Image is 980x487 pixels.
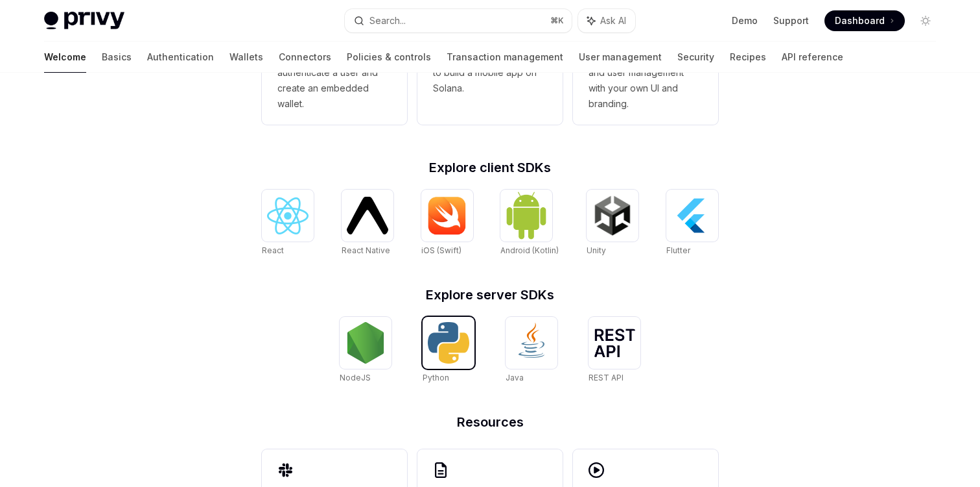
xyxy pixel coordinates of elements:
[340,317,391,384] a: NodeJSNodeJS
[262,288,718,301] h2: Explore server SDKs
[511,322,552,364] img: Java
[345,322,386,364] img: NodeJS
[342,190,393,257] a: React NativeReact Native
[421,190,473,257] a: iOS (Swift)iOS (Swift)
[594,329,635,357] img: REST API
[506,191,547,240] img: Android (Kotlin)
[506,317,557,384] a: JavaJava
[267,197,309,234] img: React
[229,42,263,73] a: Wallets
[589,373,624,382] span: REST API
[277,49,391,112] span: Use the React SDK to authenticate a user and create an embedded wallet.
[147,42,214,73] a: Authentication
[500,190,559,257] a: Android (Kotlin)Android (Kotlin)
[262,161,718,174] h2: Explore client SDKs
[915,10,936,31] button: Toggle dark mode
[824,10,905,31] a: Dashboard
[835,14,885,27] span: Dashboard
[550,16,564,26] span: ⌘ K
[500,245,559,255] span: Android (Kotlin)
[279,42,331,73] a: Connectors
[666,245,690,255] span: Flutter
[589,49,703,112] span: Whitelabel login, wallets, and user management with your own UI and branding.
[587,190,638,257] a: UnityUnity
[44,42,86,73] a: Welcome
[44,12,124,30] img: light logo
[587,245,606,255] span: Unity
[421,245,461,255] span: iOS (Swift)
[340,373,371,382] span: NodeJS
[506,373,524,382] span: Java
[677,42,714,73] a: Security
[666,190,718,257] a: FlutterFlutter
[102,42,132,73] a: Basics
[447,42,563,73] a: Transaction management
[423,317,474,384] a: PythonPython
[423,373,449,382] span: Python
[347,197,388,234] img: React Native
[600,14,626,27] span: Ask AI
[592,195,633,236] img: Unity
[579,42,662,73] a: User management
[671,195,713,236] img: Flutter
[262,245,284,255] span: React
[730,42,766,73] a: Recipes
[589,317,640,384] a: REST APIREST API
[773,14,809,27] a: Support
[782,42,843,73] a: API reference
[369,13,406,29] div: Search...
[345,9,572,32] button: Search...⌘K
[347,42,431,73] a: Policies & controls
[732,14,758,27] a: Demo
[262,190,314,257] a: ReactReact
[262,416,718,429] h2: Resources
[578,9,635,32] button: Ask AI
[342,245,390,255] span: React Native
[426,196,468,235] img: iOS (Swift)
[428,322,469,364] img: Python
[433,49,547,96] span: Use the React Native SDK to build a mobile app on Solana.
